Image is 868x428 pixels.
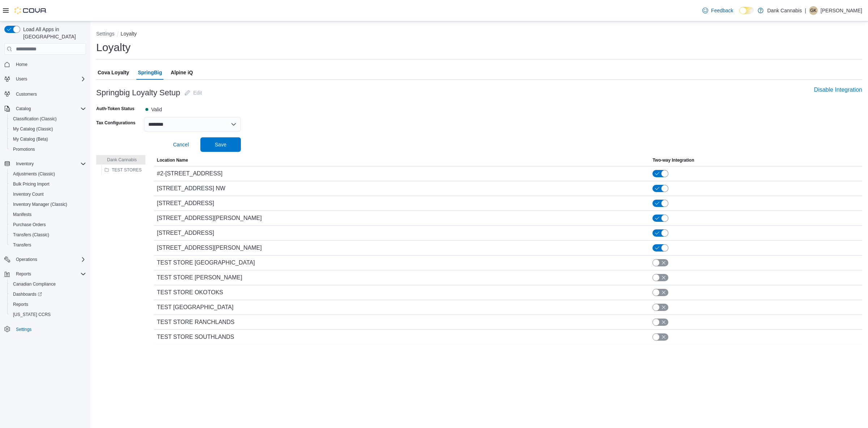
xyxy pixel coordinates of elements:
[739,7,754,14] input: Dark Mode
[821,6,862,15] p: [PERSON_NAME]
[16,161,34,167] span: Inventory
[13,302,28,307] span: Reports
[215,141,226,148] span: Save
[16,62,27,67] span: Home
[10,230,86,239] span: Transfers (Classic)
[13,255,86,264] span: Operations
[1,59,89,70] button: Home
[157,184,225,193] div: [STREET_ADDRESS] NW
[157,258,255,267] div: TEST STORE [GEOGRAPHIC_DATA]
[10,290,86,299] span: Dashboards
[1,269,89,279] button: Reports
[10,125,86,133] span: My Catalog (Classic)
[13,146,35,152] span: Promotions
[200,137,241,152] button: Save
[10,190,86,199] span: Inventory Count
[10,115,86,123] span: Classification (Classic)
[157,229,214,237] div: [STREET_ADDRESS]
[10,145,38,154] a: Promotions
[13,75,30,83] button: Users
[157,169,222,178] div: #2-[STREET_ADDRESS]
[10,115,60,123] a: Classification (Classic)
[16,106,31,112] span: Catalog
[1,324,89,334] button: Settings
[814,87,862,93] button: Disable Integration
[13,90,40,99] a: Customers
[112,167,142,173] span: TEST STORES
[13,104,86,113] span: Catalog
[7,279,89,289] button: Canadian Compliance
[16,91,37,97] span: Customers
[10,310,54,319] a: [US_STATE] CCRS
[4,56,86,353] nav: Complex example
[10,300,31,309] a: Reports
[10,241,34,249] a: Transfers
[13,291,42,297] span: Dashboards
[7,124,89,134] button: My Catalog (Classic)
[10,200,70,209] a: Inventory Manager (Classic)
[7,309,89,320] button: [US_STATE] CCRS
[13,126,53,132] span: My Catalog (Classic)
[96,40,131,55] h1: Loyalty
[96,88,180,97] h3: Springbig Loyalty Setup
[96,31,115,37] button: Settings
[13,281,56,287] span: Canadian Compliance
[10,310,86,319] span: Washington CCRS
[10,280,59,288] a: Canadian Compliance
[14,7,47,14] img: Cova
[13,325,34,334] a: Settings
[1,88,89,99] button: Customers
[13,325,86,334] span: Settings
[10,190,47,199] a: Inventory Count
[10,210,86,219] span: Manifests
[13,136,48,142] span: My Catalog (Beta)
[121,31,137,37] button: Loyalty
[7,144,89,154] button: Promotions
[157,199,214,208] div: [STREET_ADDRESS]
[13,242,31,248] span: Transfers
[98,65,129,80] span: Cova Loyalty
[13,201,67,207] span: Inventory Manager (Classic)
[810,6,816,15] span: GK
[157,244,262,252] div: [STREET_ADDRESS][PERSON_NAME]
[102,166,145,174] button: TEST STORES
[10,200,86,209] span: Inventory Manager (Classic)
[7,134,89,144] button: My Catalog (Beta)
[13,270,34,278] button: Reports
[193,89,202,96] span: Edit
[13,222,46,228] span: Purchase Orders
[711,7,733,14] span: Feedback
[10,170,86,178] span: Adjustments (Classic)
[7,114,89,124] button: Classification (Classic)
[13,60,86,69] span: Home
[173,141,189,148] span: Cancel
[7,289,89,299] a: Dashboards
[13,104,34,113] button: Catalog
[10,135,86,144] span: My Catalog (Beta)
[10,280,86,288] span: Canadian Compliance
[151,106,162,113] div: Valid
[13,171,55,177] span: Adjustments (Classic)
[157,288,223,297] div: TEST STORE OKOTOKS
[13,255,40,264] button: Operations
[157,333,234,341] div: TEST STORE SOUTHLANDS
[7,199,89,209] button: Inventory Manager (Classic)
[7,209,89,220] button: Manifests
[10,300,86,309] span: Reports
[170,137,192,152] button: Cancel
[96,30,862,39] nav: An example of EuiBreadcrumbs
[7,240,89,250] button: Transfers
[157,157,188,163] span: Location Name
[10,220,49,229] a: Purchase Orders
[7,169,89,179] button: Adjustments (Classic)
[7,189,89,199] button: Inventory Count
[13,60,30,69] a: Home
[10,145,86,154] span: Promotions
[157,318,235,327] div: TEST STORE RANCHLANDS
[10,125,56,133] a: My Catalog (Classic)
[7,299,89,309] button: Reports
[13,232,49,238] span: Transfers (Classic)
[10,230,52,239] a: Transfers (Classic)
[13,181,50,187] span: Bulk Pricing Import
[171,65,193,80] span: Alpine iQ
